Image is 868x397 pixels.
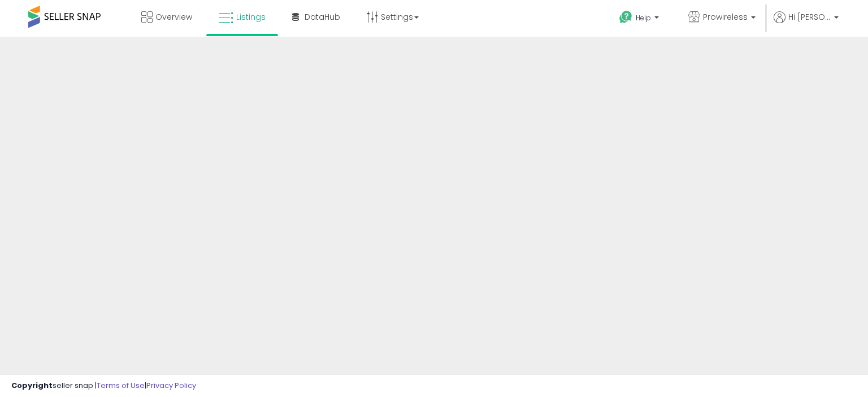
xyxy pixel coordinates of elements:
a: Help [610,2,670,37]
span: Prowireless [703,11,748,23]
strong: Copyright [11,380,53,391]
span: Hi [PERSON_NAME] [788,11,831,23]
div: seller snap | | [11,381,196,391]
span: Overview [155,11,192,23]
span: Listings [236,11,266,23]
a: Hi [PERSON_NAME] [774,11,839,37]
a: Privacy Policy [146,380,196,391]
i: Get Help [619,10,633,24]
span: DataHub [305,11,340,23]
span: Help [636,13,651,23]
a: Terms of Use [97,380,145,391]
